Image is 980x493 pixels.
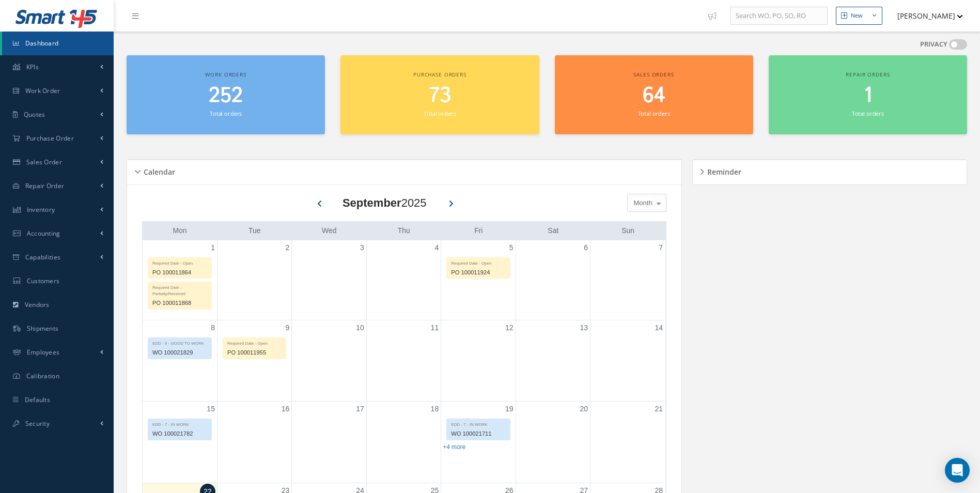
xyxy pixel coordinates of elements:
[25,395,50,404] span: Defaults
[429,320,441,335] a: September 11, 2025
[354,320,366,335] a: September 10, 2025
[223,347,286,359] div: PO 100011955
[424,110,456,117] small: Total orders
[920,39,947,50] label: PRIVACY
[507,240,516,255] a: September 5, 2025
[652,402,665,417] a: September 21, 2025
[590,320,665,402] td: September 14, 2025
[279,402,292,417] a: September 16, 2025
[846,71,890,78] span: Repair orders
[209,240,217,255] a: September 1, 2025
[26,372,59,380] span: Calibration
[852,110,884,117] small: Total orders
[413,71,466,78] span: Purchase orders
[2,32,114,55] a: Dashboard
[343,196,401,209] b: September
[246,224,263,237] a: Tuesday
[578,320,590,335] a: September 13, 2025
[578,402,590,417] a: September 20, 2025
[25,86,60,95] span: Work Order
[441,240,516,320] td: September 5, 2025
[205,402,217,417] a: September 15, 2025
[447,267,509,279] div: PO 100011924
[516,402,590,483] td: September 20, 2025
[148,297,211,309] div: PO 100011868
[516,320,590,402] td: September 13, 2025
[27,276,60,285] span: Customers
[25,419,50,428] span: Security
[217,240,291,320] td: September 2, 2025
[638,110,670,117] small: Total orders
[730,7,828,25] input: Search WO, PO, SO, RO
[217,402,291,483] td: September 16, 2025
[429,402,441,417] a: September 18, 2025
[26,158,62,166] span: Sales Order
[25,181,65,190] span: Repair Order
[366,402,441,483] td: September 18, 2025
[643,81,665,111] span: 64
[292,320,366,402] td: September 10, 2025
[292,240,366,320] td: September 3, 2025
[27,324,59,333] span: Shipments
[358,240,366,255] a: September 3, 2025
[633,71,674,78] span: Sales orders
[447,419,509,428] div: EDD - 7 - IN WORK
[25,39,59,48] span: Dashboard
[284,320,292,335] a: September 9, 2025
[27,229,60,238] span: Accounting
[27,348,60,357] span: Employees
[27,205,55,214] span: Inventory
[396,224,412,237] a: Thursday
[25,300,50,309] span: Vendors
[590,402,665,483] td: September 21, 2025
[343,194,427,211] div: 2025
[447,258,509,267] div: Required Date - Open
[555,55,753,134] a: Sales orders 64 Total orders
[441,402,516,483] td: September 19, 2025
[582,240,590,255] a: September 6, 2025
[148,282,211,297] div: Required Date - Partially/Received
[657,240,665,255] a: September 7, 2025
[148,428,211,440] div: WO 100021782
[836,7,882,25] button: New
[143,240,217,320] td: September 1, 2025
[205,71,246,78] span: Work orders
[366,240,441,320] td: September 4, 2025
[223,338,286,347] div: Required Date - Open
[340,55,539,134] a: Purchase orders 73 Total orders
[24,110,45,119] span: Quotes
[148,419,211,428] div: EDD - 7 - IN WORK
[472,224,485,237] a: Friday
[143,402,217,483] td: September 15, 2025
[769,55,967,134] a: Repair orders 1 Total orders
[217,320,291,402] td: September 9, 2025
[945,458,970,483] div: Open Intercom Messenger
[619,224,636,237] a: Sunday
[590,240,665,320] td: September 7, 2025
[25,253,61,261] span: Capabilities
[320,224,339,237] a: Wednesday
[864,81,872,111] span: 1
[292,402,366,483] td: September 17, 2025
[141,164,175,177] h5: Calendar
[652,320,665,335] a: September 14, 2025
[143,320,217,402] td: September 8, 2025
[443,443,465,451] a: Show 4 more events
[631,198,652,208] span: Month
[366,320,441,402] td: September 11, 2025
[26,63,39,71] span: KPIs
[148,258,211,267] div: Required Date - Open
[127,55,325,134] a: Work orders 252 Total orders
[26,134,74,143] span: Purchase Order
[516,240,590,320] td: September 6, 2025
[429,81,451,111] span: 73
[354,402,366,417] a: September 17, 2025
[148,347,211,359] div: WO 100021829
[441,320,516,402] td: September 12, 2025
[284,240,292,255] a: September 2, 2025
[503,320,516,335] a: September 12, 2025
[432,240,441,255] a: September 4, 2025
[209,81,243,111] span: 252
[170,224,189,237] a: Monday
[148,267,211,279] div: PO 100011864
